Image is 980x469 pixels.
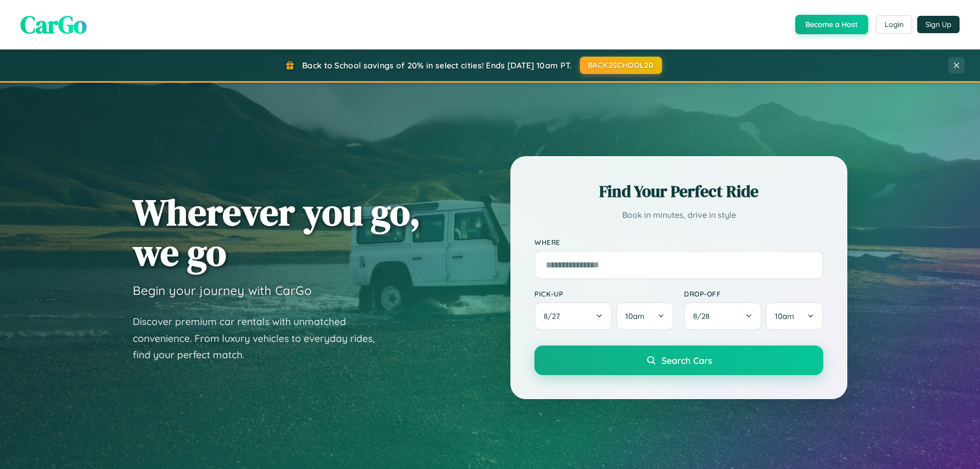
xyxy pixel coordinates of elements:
span: 8 / 27 [544,311,565,321]
span: 10am [625,311,645,321]
h1: Wherever you go, we go [133,192,421,273]
button: Become a Host [795,15,868,34]
label: Drop-off [684,289,823,298]
button: 8/28 [684,302,762,330]
label: Where [534,238,823,246]
button: Sign Up [917,16,960,33]
h2: Find Your Perfect Ride [534,180,823,203]
span: CarGo [20,8,87,41]
span: Back to School savings of 20% in select cities! Ends [DATE] 10am PT. [302,60,572,70]
p: Book in minutes, drive in style [534,208,823,223]
button: 8/27 [534,302,612,330]
span: Search Cars [661,355,712,366]
h3: Begin your journey with CarGo [133,283,312,298]
span: 10am [775,311,794,321]
label: Pick-up [534,289,674,298]
button: BACK2SCHOOL20 [580,57,662,74]
button: Search Cars [534,345,823,375]
button: Login [876,15,912,34]
button: 10am [616,302,674,330]
p: Discover premium car rentals with unmatched convenience. From luxury vehicles to everyday rides, ... [133,313,388,363]
button: 10am [766,302,823,330]
span: 8 / 28 [693,311,715,321]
